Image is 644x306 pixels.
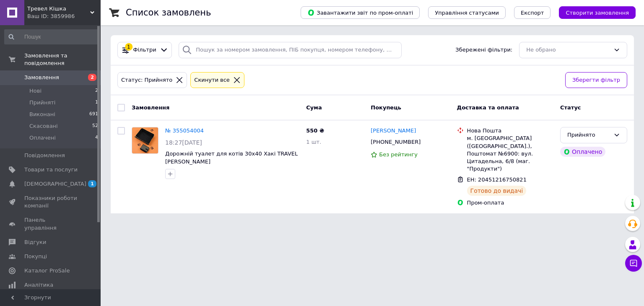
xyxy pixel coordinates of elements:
[4,29,99,44] input: Пошук
[526,46,610,54] div: Не обрано
[192,76,231,85] div: Cкинути все
[24,281,53,289] span: Аналітика
[306,127,324,134] span: 550 ₴
[92,122,98,130] span: 52
[551,9,636,16] a: Створити замовлення
[89,111,98,118] span: 691
[29,134,56,142] span: Оплачені
[560,147,605,157] div: Оплачено
[126,8,211,18] h1: Список замовлень
[428,6,506,19] button: Управління статусами
[24,253,47,260] span: Покупці
[24,194,78,210] span: Показники роботи компанії
[29,87,42,95] span: Нові
[521,10,544,16] span: Експорт
[24,267,70,275] span: Каталог ProSale
[165,139,202,146] span: 18:27[DATE]
[95,134,98,142] span: 4
[455,46,512,54] span: Збережені фільтри:
[435,10,499,16] span: Управління статусами
[625,255,642,272] button: Чат з покупцем
[165,127,204,134] a: № 355054004
[514,6,551,19] button: Експорт
[95,87,98,95] span: 2
[371,104,401,110] span: Покупець
[467,127,553,135] div: Нова Пошта
[132,127,158,153] img: Фото товару
[24,166,78,174] span: Товари та послуги
[565,72,627,88] button: Зберегти фільтр
[379,151,418,158] span: Без рейтингу
[457,104,519,110] span: Доставка та оплата
[306,139,321,145] span: 1 шт.
[132,104,169,110] span: Замовлення
[467,135,553,173] div: м. [GEOGRAPHIC_DATA] ([GEOGRAPHIC_DATA].), Поштомат №6900: вул. Цитадельна, 6/8 (маг. "Продукти")
[165,150,298,165] a: Дорожній туалет для котів 30х40 Хакі TRAVEL [PERSON_NAME]
[125,43,132,51] div: 1
[133,46,156,54] span: Фільтри
[572,76,620,85] span: Зберегти фільтр
[369,137,422,148] div: [PHONE_NUMBER]
[467,199,553,207] div: Пром-оплата
[306,104,322,110] span: Cума
[27,13,101,20] div: Ваш ID: 3859986
[29,122,58,130] span: Скасовані
[119,76,174,85] div: Статус: Прийнято
[88,180,96,187] span: 1
[566,10,629,16] span: Створити замовлення
[88,74,96,81] span: 2
[567,131,610,140] div: Прийнято
[179,42,402,58] input: Пошук за номером замовлення, ПІБ покупця, номером телефону, Email, номером накладної
[467,176,527,183] span: ЕН: 20451216750821
[24,239,46,246] span: Відгуки
[560,104,581,110] span: Статус
[467,186,527,196] div: Готово до видачі
[307,9,413,16] span: Завантажити звіт по пром-оплаті
[132,127,158,154] a: Фото товару
[24,74,59,81] span: Замовлення
[29,111,55,118] span: Виконані
[301,6,420,19] button: Завантажити звіт по пром-оплаті
[95,99,98,106] span: 1
[371,127,416,135] a: [PERSON_NAME]
[24,52,101,67] span: Замовлення та повідомлення
[29,99,55,106] span: Прийняті
[24,180,86,188] span: [DEMOGRAPHIC_DATA]
[24,216,78,231] span: Панель управління
[24,152,65,159] span: Повідомлення
[27,5,90,13] span: Тревел Кішка
[559,6,636,19] button: Створити замовлення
